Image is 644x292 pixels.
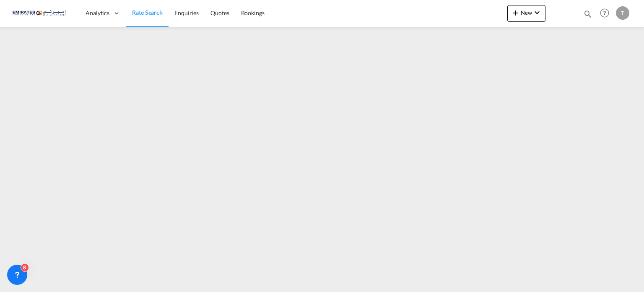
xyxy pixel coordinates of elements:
span: New [511,9,542,16]
img: c67187802a5a11ec94275b5db69a26e6.png [13,4,69,23]
span: Enquiries [174,9,199,16]
button: icon-plus 400-fgNewicon-chevron-down [507,5,545,22]
md-icon: icon-magnify [583,9,592,18]
span: Quotes [210,9,229,16]
span: Rate Search [132,9,163,16]
md-icon: icon-chevron-down [532,8,542,18]
div: Help [597,6,616,21]
div: T [616,6,629,20]
span: Analytics [86,9,109,17]
md-icon: icon-plus 400-fg [511,8,521,18]
span: Help [597,6,612,20]
span: Bookings [241,9,265,16]
div: icon-magnify [583,9,592,22]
